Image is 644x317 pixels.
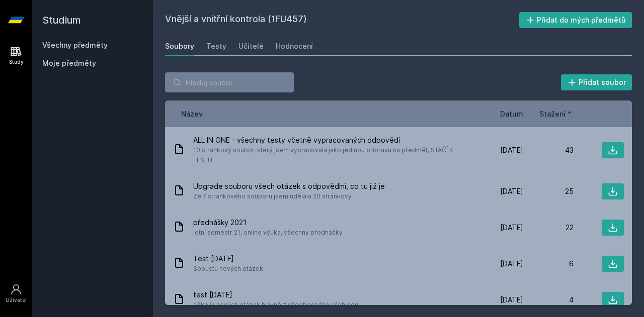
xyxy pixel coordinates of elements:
[193,264,263,274] span: Spoustu nových otázek
[519,12,632,28] button: Přidat do mých předmětů
[500,145,523,155] span: [DATE]
[2,40,30,71] a: Study
[2,278,30,309] a: Uživatel
[276,41,313,51] div: Hodnocení
[193,254,263,264] span: Test [DATE]
[193,191,385,201] span: Ze 7 stránkového souboru jsem udělala 20 stránkový
[500,223,523,233] span: [DATE]
[193,228,343,238] span: letní semestr 21, online výuka, všechny přednášky
[42,41,108,49] a: Všechny předměty
[42,58,96,68] span: Moje předměty
[193,135,469,145] span: ALL IN ONE - všechny testy včetně vypracovaných odpovědí
[500,186,523,196] span: [DATE]
[165,12,519,28] h2: Vnější a vnitřní kontrola (1FU457)
[165,41,194,51] div: Soubory
[165,36,194,56] a: Soubory
[206,36,226,56] a: Testy
[500,295,523,305] span: [DATE]
[193,290,358,300] span: test [DATE]
[193,300,358,310] span: několik nových otázek hlavně z všeobecného přehledu
[181,109,203,119] button: Název
[523,186,574,196] div: 25
[9,58,24,66] div: Study
[193,218,343,228] span: přednášky 2021
[523,295,574,305] div: 4
[523,259,574,269] div: 6
[523,223,574,233] div: 22
[238,36,264,56] a: Učitelé
[276,36,313,56] a: Hodnocení
[206,41,226,51] div: Testy
[193,145,469,165] span: 10 stránkový soubor, který jsem vypracovala jako jedinou přípravu na předmět, STAČÍ K TESTU
[500,259,523,269] span: [DATE]
[238,41,264,51] div: Učitelé
[500,109,523,119] button: Datum
[539,109,574,119] button: Stažení
[561,74,632,90] button: Přidat soubor
[165,72,294,92] input: Hledej soubor
[523,145,574,155] div: 43
[539,109,566,119] span: Stažení
[193,181,385,191] span: Upgrade souboru všech otázek s odpověďmi, co tu již je
[6,296,27,304] div: Uživatel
